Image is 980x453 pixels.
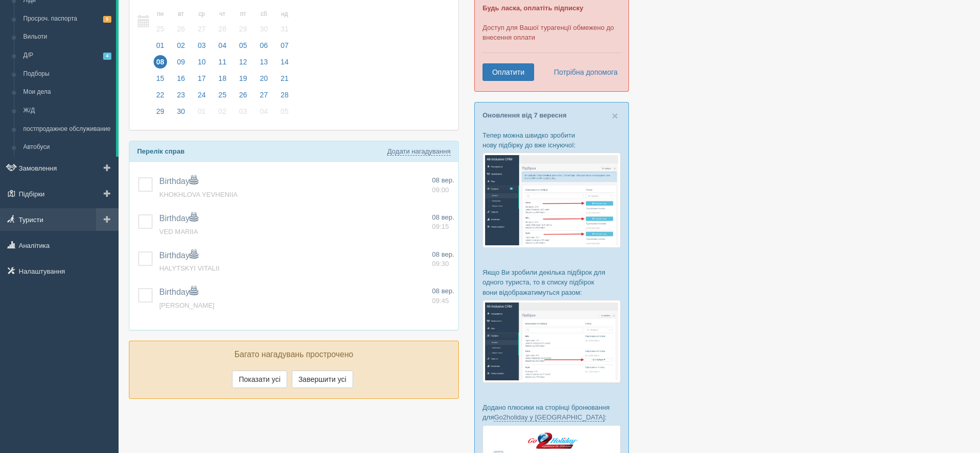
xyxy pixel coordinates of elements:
[195,10,208,19] small: ср
[174,88,188,102] span: 23
[195,88,208,102] span: 24
[159,177,198,186] span: Birthday
[192,106,211,122] a: 01
[171,56,191,73] a: 09
[195,39,208,52] span: 03
[254,106,274,122] a: 04
[19,46,116,65] a: Д/Р4
[19,28,116,46] a: Вильоти
[137,349,451,361] p: Багато нагадувань прострочено
[432,287,454,306] a: 08 вер. 09:45
[234,56,253,73] a: 12
[174,39,188,52] span: 02
[275,4,292,40] a: нд 31
[278,10,291,19] small: нд
[483,63,534,81] a: Оплатити
[213,56,232,73] a: 11
[213,40,232,56] a: 04
[254,40,274,56] a: 06
[494,413,605,422] a: Go2holiday у [GEOGRAPHIC_DATA]
[216,10,229,19] small: чт
[216,105,229,118] span: 02
[19,65,116,83] a: Подборы
[19,120,116,139] a: постпродажное обслуживание
[151,40,170,56] a: 01
[151,56,170,73] a: 08
[171,4,191,40] a: вт 26
[137,147,185,155] b: Перелік справ
[278,39,291,52] span: 07
[275,56,292,73] a: 14
[432,250,454,258] span: 08 вер.
[278,72,291,85] span: 21
[275,89,292,106] a: 28
[278,105,291,118] span: 05
[483,130,621,150] p: Тепер можна швидко зробити нову підбірку до вже існуючої:
[154,72,167,85] span: 15
[159,264,220,272] a: HALYTSKYI VITALII
[154,10,167,19] small: пн
[216,39,229,52] span: 04
[174,55,188,69] span: 09
[257,55,271,69] span: 13
[154,88,167,102] span: 22
[254,73,274,89] a: 20
[432,176,454,184] span: 08 вер.
[19,83,116,102] a: Мои дела
[278,22,291,36] span: 31
[103,53,111,59] span: 4
[254,56,274,73] a: 13
[612,110,618,121] button: Close
[257,10,271,19] small: сб
[151,73,170,89] a: 15
[483,153,621,248] img: %D0%BF%D1%96%D0%B4%D0%B1%D1%96%D1%80%D0%BA%D0%B0-%D1%82%D1%83%D1%80%D0%B8%D1%81%D1%82%D1%83-%D1%8...
[234,106,253,122] a: 03
[234,40,253,56] a: 05
[174,22,188,36] span: 26
[234,89,253,106] a: 26
[257,39,271,52] span: 06
[213,89,232,106] a: 25
[103,16,111,23] span: 5
[237,88,250,102] span: 26
[154,22,167,36] span: 25
[151,106,170,122] a: 29
[171,106,191,122] a: 30
[154,105,167,118] span: 29
[275,106,292,122] a: 05
[174,72,188,85] span: 16
[483,4,583,12] b: Будь ласка, оплатіть підписку
[151,89,170,106] a: 22
[432,186,449,194] span: 09:00
[159,228,198,236] a: VED MARIIA
[432,213,454,221] span: 08 вер.
[159,214,198,223] span: Birthday
[483,267,621,297] p: Якщо Ви зробили декілька підбірок для одного туриста, то в списку підбірок вони відображатимуться...
[237,22,250,36] span: 29
[159,288,198,296] a: Birthday
[237,55,250,69] span: 12
[257,72,271,85] span: 20
[192,56,211,73] a: 10
[237,39,250,52] span: 05
[216,22,229,36] span: 28
[432,250,454,269] a: 08 вер. 09:30
[278,55,291,69] span: 14
[195,72,208,85] span: 17
[216,72,229,85] span: 18
[171,73,191,89] a: 16
[387,147,451,156] a: Додати нагадування
[292,371,353,388] button: Завершити усі
[257,105,271,118] span: 04
[237,105,250,118] span: 03
[483,300,621,383] img: %D0%BF%D1%96%D0%B4%D0%B1%D1%96%D1%80%D0%BA%D0%B8-%D0%B3%D1%80%D1%83%D0%BF%D0%B0-%D1%81%D1%80%D0%B...
[432,213,454,232] a: 08 вер. 09:15
[154,55,167,69] span: 08
[432,287,454,295] span: 08 вер.
[257,88,271,102] span: 27
[195,55,208,69] span: 10
[213,73,232,89] a: 18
